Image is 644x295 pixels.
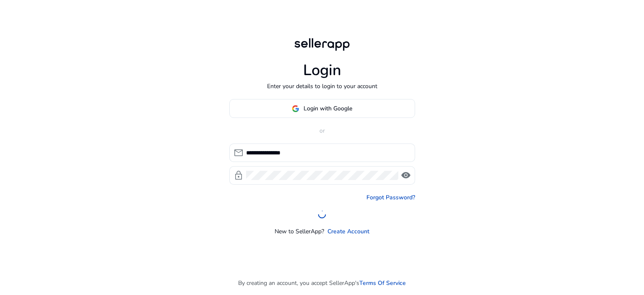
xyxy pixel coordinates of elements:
[303,61,341,79] h1: Login
[366,193,415,202] a: Forgot Password?
[292,105,299,112] img: google-logo.svg
[359,279,406,287] a: Terms Of Service
[275,227,324,236] p: New to SellerApp?
[229,99,415,118] button: Login with Google
[234,148,244,158] span: mail
[234,170,244,180] span: lock
[401,170,411,180] span: visibility
[304,104,352,113] span: Login with Google
[267,82,377,91] p: Enter your details to login to your account
[229,126,415,135] p: or
[327,227,369,236] a: Create Account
